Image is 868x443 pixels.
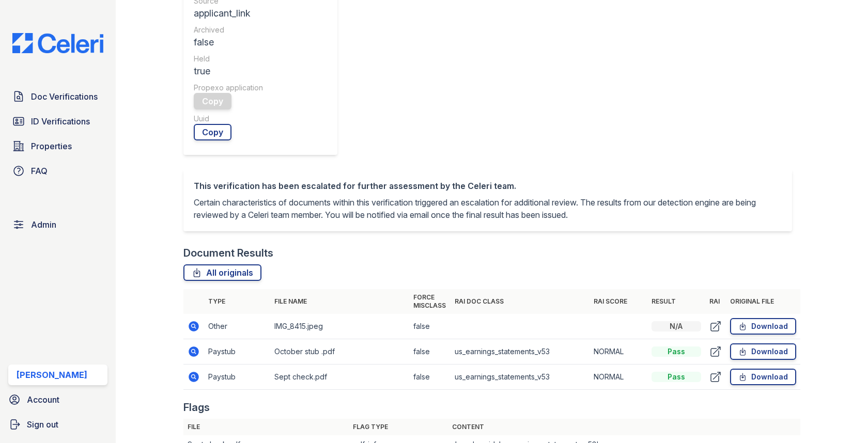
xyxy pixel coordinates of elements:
th: Result [647,289,705,314]
th: Content [448,419,800,435]
th: File name [270,289,409,314]
span: FAQ [31,165,48,177]
div: N/A [652,321,701,331]
a: Download [730,369,796,385]
td: false [409,314,451,339]
a: Sign out [4,414,112,435]
div: Uuid [194,114,327,124]
span: Sign out [27,418,58,431]
div: This verification has been escalated for further assessment by the Celeri team. [194,180,781,192]
th: RAI Doc Class [451,289,590,314]
td: Paystub [204,365,270,390]
td: false [409,339,451,365]
div: Held [194,54,327,64]
th: File [183,419,349,435]
img: CE_Logo_Blue-a8612792a0a2168367f1c8372b55b34899dd931a85d93a1a3d3e32e68fde9ad4.png [4,33,112,53]
div: false [194,35,327,50]
a: Copy [194,124,231,140]
span: Admin [31,218,56,231]
th: Flag type [349,419,448,435]
div: Pass [652,346,701,357]
td: IMG_8415.jpeg [270,314,409,339]
a: Properties [8,136,107,156]
div: Pass [652,372,701,382]
div: Archived [194,25,327,35]
th: RAI Score [590,289,647,314]
th: Original file [726,289,800,314]
td: Other [204,314,270,339]
a: Download [730,343,796,360]
div: true [194,64,327,78]
td: October stub .pdf [270,339,409,365]
div: applicant_link [194,6,327,21]
th: Type [204,289,270,314]
td: Sept check.pdf [270,365,409,390]
div: [PERSON_NAME] [17,369,87,381]
td: Paystub [204,339,270,365]
div: Flags [183,400,210,415]
a: Account [4,389,112,410]
td: false [409,365,451,390]
td: NORMAL [590,365,647,390]
a: Download [730,318,796,335]
td: us_earnings_statements_v53 [451,365,590,390]
span: Properties [31,140,72,152]
div: Propexo application [194,83,327,93]
a: Doc Verifications [8,86,107,107]
span: Doc Verifications [31,90,98,103]
a: ID Verifications [8,111,107,132]
a: Admin [8,214,107,235]
span: ID Verifications [31,115,90,128]
td: us_earnings_statements_v53 [451,339,590,365]
a: FAQ [8,161,107,181]
a: All originals [183,264,261,281]
td: NORMAL [590,339,647,365]
div: Document Results [183,246,273,260]
span: Account [27,393,59,406]
th: Force misclass [409,289,451,314]
th: RAI [705,289,726,314]
p: Certain characteristics of documents within this verification triggered an escalation for additio... [194,196,781,221]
